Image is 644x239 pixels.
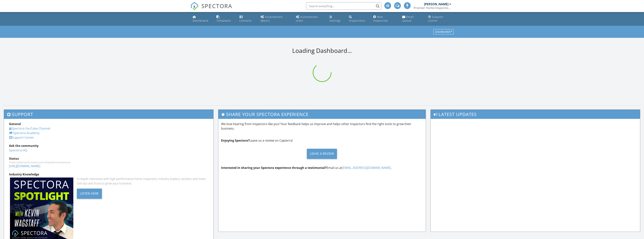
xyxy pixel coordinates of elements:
[307,149,337,159] div: Leave a Review
[424,2,448,6] div: [PERSON_NAME]
[77,191,102,195] a: Listen Here
[9,172,208,177] div: Industry Knowledge
[427,14,453,24] a: Support Center
[401,14,424,24] a: Email Queue
[201,2,232,10] span: SPECTORA
[414,6,451,10] div: Premier Home Inspection Services
[218,110,426,119] h3: Share Your Spectora Experience
[261,15,283,22] div: Automations (Basic)
[221,138,423,143] p: Leave us a review on Capterra!
[221,166,327,170] strong: Interested in sharing your Spectora experience through a testimonial?
[9,164,40,168] a: [URL][DOMAIN_NAME]
[190,2,199,10] img: The Best Home Inspection Software - Spectora
[294,14,325,24] a: Automations (Advanced)
[373,15,388,22] div: New Inspection
[215,14,235,24] a: Templates
[9,126,50,131] a: Spectora YouTube Channel
[349,19,365,22] div: Inspections
[221,138,250,143] strong: Enjoying Spectora?
[296,15,318,22] div: Automations (Adv)
[9,143,208,148] div: Ask the community
[431,110,640,119] h3: Latest Updates
[259,14,291,24] a: Automations (Basic)
[9,161,208,164] div: Check system performance and scheduled maintenance.
[77,177,208,186] div: In-depth interviews with high-performance home inspectors, industry leaders, vendors and more. Ge...
[428,15,443,22] div: Support Center
[190,5,232,13] a: SPECTORA
[216,19,231,22] div: Templates
[347,14,369,24] a: Inspections
[239,19,252,22] div: Contacts
[221,122,423,131] p: We love hearing from inspectors like you! Your feedback helps us improve and helps other inspecto...
[435,31,452,33] div: Dashboards
[221,165,423,170] p: Email us at .
[9,156,208,161] div: Status
[9,122,21,126] strong: General
[329,19,341,22] div: Settings
[9,131,39,135] a: Spectora Academy
[9,135,34,140] a: Support Center
[191,14,212,24] a: Dashboard
[402,15,414,22] div: Email Queue
[4,110,213,119] h3: Support
[193,19,208,22] div: Dashboard
[238,14,256,24] a: Contacts
[306,2,381,10] input: Search everything...
[372,14,398,24] a: New Inspection
[328,14,344,24] a: Settings
[77,189,102,199] div: Listen Here
[342,166,391,170] a: [EMAIL_ADDRESS][DOMAIN_NAME]
[433,29,454,35] button: Dashboards
[221,146,423,162] a: Leave a Review
[9,148,27,152] a: Spectora HQ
